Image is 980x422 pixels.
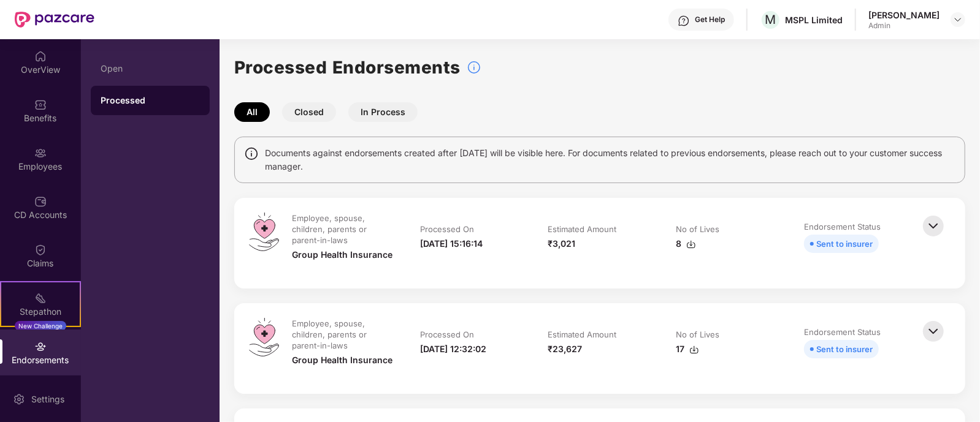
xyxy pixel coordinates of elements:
[868,9,940,21] div: [PERSON_NAME]
[920,318,947,345] img: svg+xml;base64,PHN2ZyBpZD0iQmFjay0zMngzMiIgeG1sbnM9Imh0dHA6Ly93d3cudzMub3JnLzIwMDAvc3ZnIiB3aWR0aD...
[34,99,47,111] img: svg+xml;base64,PHN2ZyBpZD0iQmVuZWZpdHMiIHhtbG5zPSJodHRwOi8vd3d3LnczLm9yZy8yMDAwL3N2ZyIgd2lkdGg9Ij...
[234,102,270,122] button: All
[920,213,947,239] img: svg+xml;base64,PHN2ZyBpZD0iQmFjay0zMngzMiIgeG1sbnM9Imh0dHA6Ly93d3cudzMub3JnLzIwMDAvc3ZnIiB3aWR0aD...
[34,292,47,304] img: svg+xml;base64,PHN2ZyB4bWxucz0iaHR0cDovL3d3dy53My5vcmcvMjAwMC9zdmciIHdpZHRoPSIyMSIgaGVpZ2h0PSIyMC...
[676,342,699,356] div: 17
[785,14,843,26] div: MSPL Limited
[676,224,719,235] div: No of Lives
[15,12,94,28] img: New Pazcare Logo
[689,345,699,355] img: svg+xml;base64,PHN2ZyBpZD0iRG93bmxvYWQtMzJ4MzIiIHhtbG5zPSJodHRwOi8vd3d3LnczLm9yZy8yMDAwL3N2ZyIgd2...
[420,224,474,235] div: Processed On
[804,326,881,337] div: Endorsement Status
[34,244,47,256] img: svg+xml;base64,PHN2ZyBpZD0iQ2xhaW0iIHhtbG5zPSJodHRwOi8vd3d3LnczLm9yZy8yMDAwL3N2ZyIgd2lkdGg9IjIwIi...
[28,393,68,405] div: Settings
[34,147,47,159] img: svg+xml;base64,PHN2ZyBpZD0iRW1wbG95ZWVzIiB4bWxucz0iaHR0cDovL3d3dy53My5vcmcvMjAwMC9zdmciIHdpZHRoPS...
[13,393,25,405] img: svg+xml;base64,PHN2ZyBpZD0iU2V0dGluZy0yMHgyMCIgeG1sbnM9Imh0dHA6Ly93d3cudzMub3JnLzIwMDAvc3ZnIiB3aW...
[695,15,725,24] div: Get Help
[249,318,279,356] img: svg+xml;base64,PHN2ZyB4bWxucz0iaHR0cDovL3d3dy53My5vcmcvMjAwMC9zdmciIHdpZHRoPSI0OS4zMiIgaGVpZ2h0PS...
[816,237,873,251] div: Sent to insurer
[34,50,47,62] img: svg+xml;base64,PHN2ZyBpZD0iSG9tZSIgeG1sbnM9Imh0dHA6Ly93d3cudzMub3JnLzIwMDAvc3ZnIiB3aWR0aD0iMjAiIG...
[548,224,617,235] div: Estimated Amount
[249,213,279,251] img: svg+xml;base64,PHN2ZyB4bWxucz0iaHR0cDovL3d3dy53My5vcmcvMjAwMC9zdmciIHdpZHRoPSI0OS4zMiIgaGVpZ2h0PS...
[420,342,486,356] div: [DATE] 12:32:02
[1,306,80,318] div: Stepathon
[548,342,583,356] div: ₹23,627
[244,146,259,161] img: svg+xml;base64,PHN2ZyBpZD0iSW5mbyIgeG1sbnM9Imh0dHA6Ly93d3cudzMub3JnLzIwMDAvc3ZnIiB3aWR0aD0iMTQiIG...
[292,318,393,351] div: Employee, spouse, children, parents or parent-in-laws
[765,12,776,27] span: M
[348,102,418,122] button: In Process
[676,237,696,251] div: 8
[292,213,393,246] div: Employee, spouse, children, parents or parent-in-laws
[678,15,690,27] img: svg+xml;base64,PHN2ZyBpZD0iSGVscC0zMngzMiIgeG1sbnM9Imh0dHA6Ly93d3cudzMub3JnLzIwMDAvc3ZnIiB3aWR0aD...
[868,21,940,31] div: Admin
[34,341,47,353] img: svg+xml;base64,PHN2ZyBpZD0iRW5kb3JzZW1lbnRzIiB4bWxucz0iaHR0cDovL3d3dy53My5vcmcvMjAwMC9zdmciIHdpZH...
[265,146,955,173] span: Documents against endorsements created after [DATE] will be visible here. For documents related t...
[101,64,200,73] div: Open
[676,329,719,340] div: No of Lives
[292,248,392,262] div: Group Health Insurance
[420,329,474,340] div: Processed On
[548,237,576,251] div: ₹3,021
[804,221,881,232] div: Endorsement Status
[34,195,47,208] img: svg+xml;base64,PHN2ZyBpZD0iQ0RfQWNjb3VudHMiIGRhdGEtbmFtZT0iQ0QgQWNjb3VudHMiIHhtbG5zPSJodHRwOi8vd3...
[467,60,481,75] img: svg+xml;base64,PHN2ZyBpZD0iSW5mb18tXzMyeDMyIiBkYXRhLW5hbWU9IkluZm8gLSAzMngzMiIgeG1sbnM9Imh0dHA6Ly...
[282,102,336,122] button: Closed
[101,94,200,107] div: Processed
[816,342,873,356] div: Sent to insurer
[953,15,963,24] img: svg+xml;base64,PHN2ZyBpZD0iRHJvcGRvd24tMzJ4MzIiIHhtbG5zPSJodHRwOi8vd3d3LnczLm9yZy8yMDAwL3N2ZyIgd2...
[686,239,696,249] img: svg+xml;base64,PHN2ZyBpZD0iRG93bmxvYWQtMzJ4MzIiIHhtbG5zPSJodHRwOi8vd3d3LnczLm9yZy8yMDAwL3N2ZyIgd2...
[548,329,617,340] div: Estimated Amount
[420,237,483,251] div: [DATE] 15:16:14
[234,54,461,81] h1: Processed Endorsements
[15,321,66,331] div: New Challenge
[292,353,392,367] div: Group Health Insurance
